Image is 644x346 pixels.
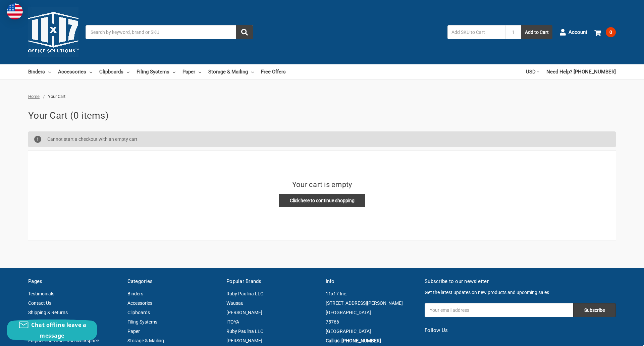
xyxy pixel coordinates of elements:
a: Testimonials [28,291,54,296]
a: USD [526,64,539,79]
a: Filing Systems [127,319,157,325]
a: Ruby Paulina LLC [226,329,263,334]
a: [PERSON_NAME] [226,310,262,315]
a: Contact Us [28,300,51,306]
h5: Popular Brands [226,278,319,285]
h5: Follow Us [425,327,616,334]
a: Clipboards [127,310,150,315]
a: Shipping & Returns [28,310,68,315]
a: Account [559,23,587,41]
a: 0 [594,23,616,41]
img: 11x17.com [28,7,78,57]
span: 0 [606,27,616,37]
a: Accessories [127,300,152,306]
h3: Your cart is empty [292,179,352,190]
a: Free Offers [261,64,286,79]
a: Binders [28,64,51,79]
a: Click here to continue shopping [279,194,366,207]
input: Subscribe [573,303,616,317]
a: Ruby Paulina LLC. [226,291,265,296]
span: Cannot start a checkout with an empty cart [47,136,138,142]
p: Get the latest updates on new products and upcoming sales [425,289,616,296]
h5: Pages [28,278,120,285]
button: Add to Cart [521,25,552,39]
a: Paper [182,64,201,79]
a: Paper [127,329,140,334]
a: Accessories [58,64,92,79]
a: Home [28,94,40,99]
a: Call us: [PHONE_NUMBER] [326,338,381,343]
h1: Your Cart (0 items) [28,109,616,123]
input: Add SKU to Cart [447,25,505,39]
input: Your email address [425,303,573,317]
a: Clipboards [99,64,129,79]
a: [PERSON_NAME] [226,338,262,343]
h5: Categories [127,278,220,285]
input: Search by keyword, brand or SKU [86,25,253,39]
span: Account [569,28,587,36]
span: Your Cart [48,94,65,99]
img: duty and tax information for United States [7,3,23,19]
a: Need Help? [PHONE_NUMBER] [546,64,616,79]
a: Wausau [226,300,244,306]
a: Binders [127,291,143,296]
a: Storage & Mailing [208,64,254,79]
span: Chat offline leave a message [31,321,86,339]
button: Chat offline leave a message [7,320,97,341]
address: 11x17 Inc. [STREET_ADDRESS][PERSON_NAME] [GEOGRAPHIC_DATA] 75766 [GEOGRAPHIC_DATA] [326,289,418,336]
a: Storage & Mailing [127,338,164,343]
a: ITOYA [226,319,239,325]
a: Filing Systems [137,64,175,79]
h5: Subscribe to our newsletter [425,278,616,285]
h5: Info [326,278,418,285]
